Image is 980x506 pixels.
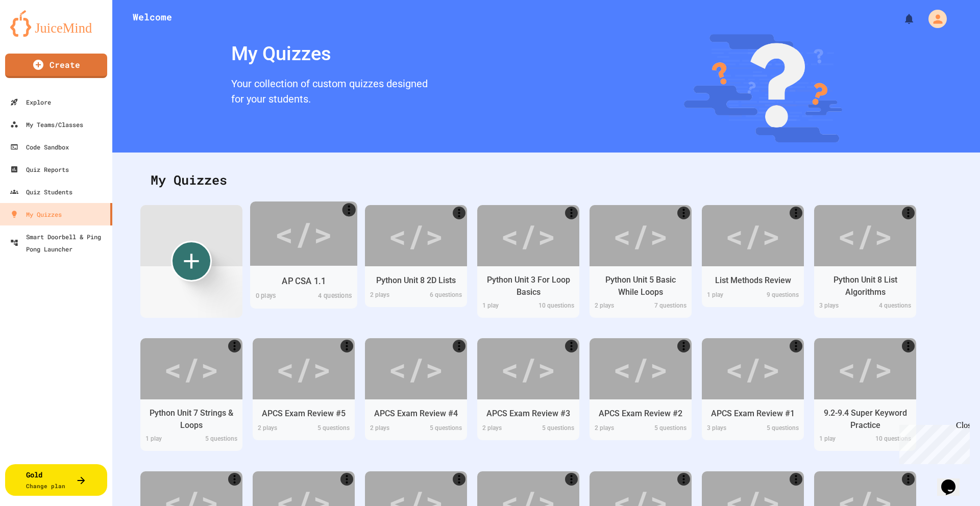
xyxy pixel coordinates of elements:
[711,408,795,420] div: APCS Exam Review #1
[374,408,458,420] div: APCS Exam Review #4
[641,423,692,435] div: 5 questions
[902,207,915,219] a: More
[10,163,69,175] div: Quiz Reports
[10,141,69,153] div: Code Sandbox
[388,213,444,259] div: </>
[790,340,802,352] a: More
[565,340,578,352] a: More
[677,340,690,352] a: More
[528,301,579,313] div: 10 questions
[275,209,332,258] div: </>
[226,73,433,112] div: Your collection of custom quizzes designed for your students.
[597,274,684,298] div: Python Unit 5 Basic While Loops
[477,423,528,435] div: 2 play s
[26,469,65,491] div: Gold
[814,434,865,446] div: 1 play
[304,291,357,303] div: 4 questions
[753,423,804,435] div: 5 questions
[228,340,241,352] a: More
[477,301,528,313] div: 1 play
[838,346,893,392] div: </>
[501,346,556,392] div: </>
[895,421,970,464] iframe: chat widget
[725,346,780,392] div: </>
[342,203,356,216] a: More
[228,473,241,486] a: More
[388,346,444,392] div: </>
[565,207,578,219] a: More
[902,340,915,352] a: More
[262,408,346,420] div: APCS Exam Review #5
[10,231,108,255] div: Smart Doorbell & Ping Pong Launcher
[565,473,578,486] a: More
[865,301,916,313] div: 4 questions
[486,408,570,420] div: APCS Exam Review #3
[453,340,465,352] a: More
[677,473,690,486] a: More
[416,290,467,302] div: 6 questions
[838,213,893,259] div: </>
[865,434,916,446] div: 10 questions
[10,10,102,37] img: logo-orange.svg
[5,54,107,78] a: Create
[613,346,668,392] div: </>
[10,118,83,131] div: My Teams/Classes
[790,207,802,219] a: More
[453,207,465,219] a: More
[140,160,952,200] div: My Quizzes
[304,423,355,435] div: 5 questions
[684,34,843,142] img: banner-image-my-quizzes.png
[753,290,804,302] div: 9 questions
[918,7,949,31] div: My Account
[226,34,433,73] div: My Quizzes
[937,465,970,496] iframe: chat widget
[453,473,465,486] a: More
[276,346,331,392] div: </>
[26,482,65,490] span: Change plan
[253,423,304,435] div: 2 play s
[164,346,219,392] div: </>
[822,407,909,432] div: 9.2-9.4 Super Keyword Practice
[191,434,242,446] div: 5 questions
[790,473,802,486] a: More
[10,208,62,220] div: My Quizzes
[715,274,791,287] div: List Methods Review
[902,473,915,486] a: More
[613,213,668,259] div: </>
[702,290,753,302] div: 1 play
[250,291,304,303] div: 0 play s
[10,186,72,198] div: Quiz Students
[365,423,416,435] div: 2 play s
[677,207,690,219] a: More
[884,10,918,28] div: My Notifications
[340,340,353,352] a: More
[5,464,107,496] button: GoldChange plan
[641,301,692,313] div: 7 questions
[340,473,353,486] a: More
[590,301,641,313] div: 2 play s
[814,301,865,313] div: 3 play s
[416,423,467,435] div: 5 questions
[376,274,456,287] div: Python Unit 8 2D Lists
[171,241,212,282] div: Create new
[4,4,70,65] div: Chat with us now!Close
[528,423,579,435] div: 5 questions
[282,274,326,287] div: AP CSA 1.1
[590,423,641,435] div: 2 play s
[822,274,909,298] div: Python Unit 8 List Algorithms
[365,290,416,302] div: 2 play s
[485,274,572,298] div: Python Unit 3 For Loop Basics
[725,213,780,259] div: </>
[702,423,753,435] div: 3 play s
[10,96,51,108] div: Explore
[599,408,682,420] div: APCS Exam Review #2
[148,407,235,432] div: Python Unit 7 Strings & Loops
[501,213,556,259] div: </>
[140,434,191,446] div: 1 play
